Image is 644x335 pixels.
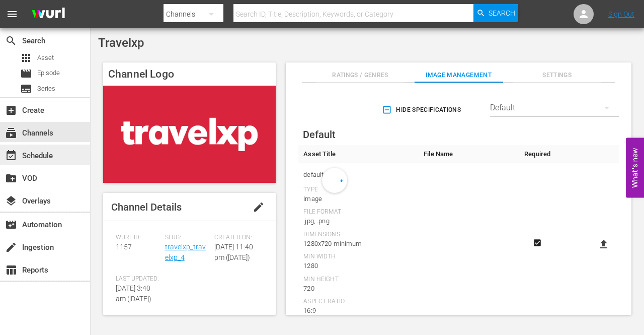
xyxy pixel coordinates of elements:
a: Sign Out [608,10,634,18]
th: Asset Title [298,145,419,163]
div: Type [303,186,414,194]
div: Default [490,94,619,122]
span: 1157 [116,243,132,251]
span: Created On: [214,234,259,242]
span: Asset [37,53,54,63]
span: [DATE] 11:40 pm ([DATE]) [214,243,253,261]
span: Settings [513,70,601,81]
span: Episode [37,68,60,78]
div: File Format [303,208,414,216]
span: Search [489,4,515,22]
div: Min Width [303,253,414,261]
span: Create [5,104,17,116]
span: Slug: [165,234,209,242]
span: Search [5,35,17,47]
div: 1280x720 minimum [303,239,414,249]
span: [DATE] 3:40 am ([DATE]) [116,284,151,303]
img: ans4CAIJ8jUAAAAAAAAAAAAAAAAAAAAAAAAgQb4GAAAAAAAAAAAAAAAAAAAAAAAAJMjXAAAAAAAAAAAAAAAAAAAAAAAAgAT5G... [24,3,72,26]
span: Travelxp [98,36,144,50]
button: Hide Specifications [380,96,465,124]
button: Open Feedback Widget [626,138,644,197]
div: .jpg, .png [303,216,414,226]
div: Image [303,194,414,204]
button: Search [473,4,518,22]
div: 720 [303,284,414,294]
span: default [303,168,414,181]
div: Aspect Ratio [303,298,414,306]
button: edit [247,195,271,219]
span: Episode [20,68,32,80]
div: Min Height [303,276,414,284]
th: File Name [419,145,519,163]
span: Series [20,83,32,95]
span: VOD [5,172,17,184]
span: Channels [5,127,17,139]
span: Ingestion [5,241,17,253]
span: Ratings / Genres [316,70,405,81]
span: menu [6,8,18,20]
img: Travelxp [103,86,276,183]
span: Automation [5,219,17,231]
div: Dimensions [303,231,414,239]
span: Hide Specifications [384,105,461,115]
span: Default [303,128,336,141]
span: Asset [20,52,32,64]
span: Reports [5,264,17,276]
span: Wurl ID: [116,234,160,242]
a: travelxp_travelxp_4 [165,243,206,261]
span: Last Updated: [116,275,160,283]
span: Channel Details [111,201,182,213]
div: 16:9 [303,306,414,316]
span: Image Management [415,70,503,81]
span: edit [253,201,265,213]
span: Series [37,84,55,94]
span: Schedule [5,150,17,162]
span: Overlays [5,195,17,207]
h4: Channel Logo [103,62,276,86]
div: 1280 [303,261,414,271]
th: Required [519,145,555,163]
svg: Required [531,238,543,247]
